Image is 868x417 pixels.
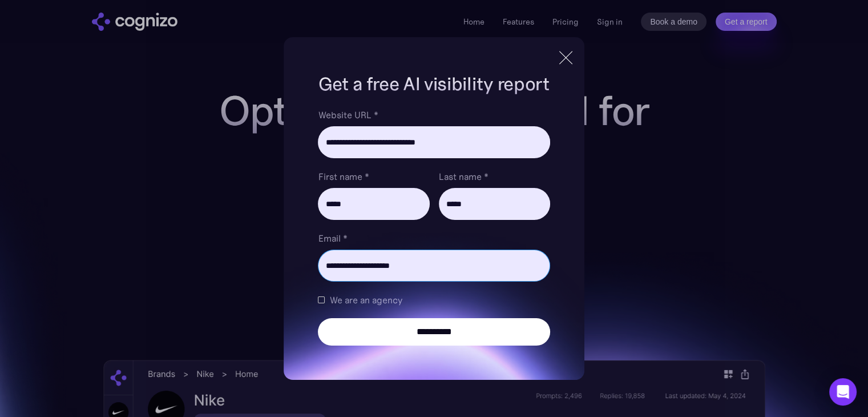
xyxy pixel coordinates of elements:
[318,231,550,245] label: Email *
[318,170,429,183] label: First name *
[829,378,857,406] div: Open Intercom Messenger
[329,293,402,307] span: We are an agency
[318,71,550,97] h1: Get a free AI visibility report
[318,108,550,122] label: Website URL *
[439,170,550,183] label: Last name *
[318,108,550,346] form: Brand Report Form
